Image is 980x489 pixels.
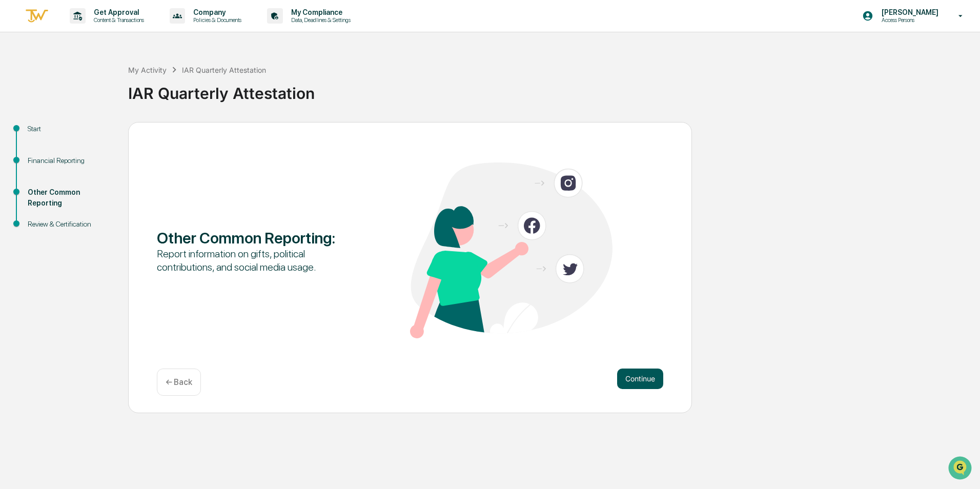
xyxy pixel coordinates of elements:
[6,145,69,163] a: 🔎Data Lookup
[185,16,247,24] p: Policies & Documents
[10,22,187,38] p: How can we help?
[873,8,944,16] p: [PERSON_NAME]
[128,76,975,103] div: IAR Quarterly Attestation
[74,130,83,138] div: 🗄️
[25,8,49,25] img: logo
[128,66,167,74] div: My Activity
[28,187,112,209] div: Other Common Reporting
[947,455,975,483] iframe: Open customer support
[102,174,124,181] span: Pylon
[10,130,18,138] div: 🖐️
[86,16,149,24] p: Content & Transactions
[35,89,130,97] div: We're available if you need us!
[10,150,18,158] div: 🔎
[873,16,944,24] p: Access Persons
[166,377,192,387] p: ← Back
[21,149,65,159] span: Data Lookup
[283,16,356,24] p: Data, Deadlines & Settings
[86,8,149,16] p: Get Approval
[35,78,168,89] div: Start new chat
[72,173,124,181] a: Powered byPylon
[6,125,70,144] a: 🖐️Preclearance
[410,162,612,338] img: Other Common Reporting
[85,129,127,139] span: Attestations
[617,369,663,389] button: Continue
[174,81,187,94] button: Start new chat
[28,219,112,230] div: Review & Certification
[185,8,247,16] p: Company
[21,129,66,139] span: Preclearance
[28,155,112,166] div: Financial Reporting
[182,66,266,74] div: IAR Quarterly Attestation
[10,78,29,97] img: 1746055101610-c473b297-6a78-478c-a979-82029cc54cd1
[70,125,131,144] a: 🗄️Attestations
[157,229,359,247] div: Other Common Reporting :
[28,124,112,134] div: Start
[157,247,359,274] div: Report information on gifts, political contributions, and social media usage.
[283,8,356,16] p: My Compliance
[27,47,169,57] input: Clear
